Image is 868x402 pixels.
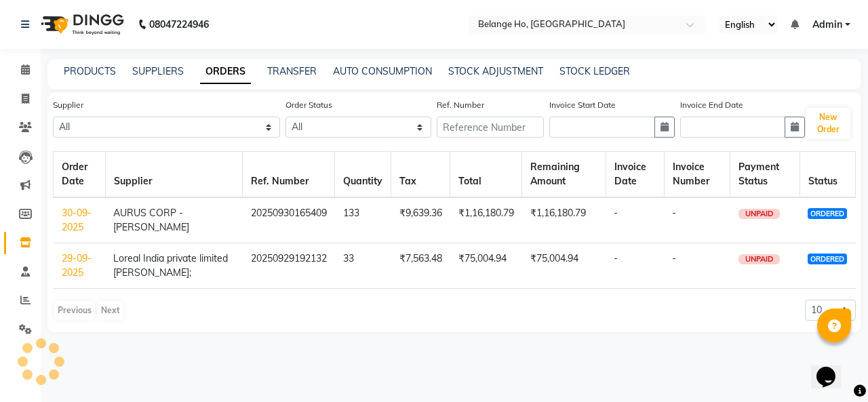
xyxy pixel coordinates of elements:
span: UNPAID [738,209,780,219]
td: AURUS CORP - [PERSON_NAME] [105,197,243,243]
td: ₹75,004.94 [450,243,522,289]
a: PRODUCTS [64,65,116,77]
td: 20250930165409 [243,197,335,243]
th: Quantity [335,152,391,198]
a: STOCK ADJUSTMENT [448,65,543,77]
th: Invoice Date [606,152,664,198]
th: Invoice Number [664,152,730,198]
b: 08047224946 [149,5,209,43]
td: 133 [335,197,391,243]
th: Tax [391,152,450,198]
td: - [606,243,664,289]
td: ₹1,16,180.79 [450,197,522,243]
th: Supplier [105,152,243,198]
input: Reference Number [437,117,544,138]
label: Invoice Start Date [549,99,616,111]
td: ₹9,639.36 [391,197,450,243]
label: Order Status [285,99,332,111]
button: New Order [806,108,850,139]
th: Payment Status [730,152,800,198]
td: ₹75,004.94 [522,243,606,289]
span: ORDERED [808,254,847,264]
a: AUTO CONSUMPTION [333,65,432,77]
span: - [672,252,676,264]
a: ORDERS [200,60,251,84]
td: 33 [335,243,391,289]
a: 29-09-2025 [62,252,92,279]
a: TRANSFER [267,65,317,77]
iframe: chat widget [811,348,854,388]
th: Total [450,152,522,198]
span: ORDERED [808,208,847,219]
span: - [672,207,676,219]
th: Status [800,152,855,198]
a: 30-09-2025 [62,207,92,233]
label: Supplier [53,99,83,111]
td: - [606,197,664,243]
img: logo [35,5,127,43]
th: Ref. Number [243,152,335,198]
td: ₹7,563.48 [391,243,450,289]
td: ₹1,16,180.79 [522,197,606,243]
th: Order Date [54,152,106,198]
span: UNPAID [738,254,780,264]
label: Invoice End Date [680,99,743,111]
td: 20250929192132 [243,243,335,289]
a: SUPPLIERS [132,65,184,77]
label: Ref. Number [437,99,484,111]
th: Remaining Amount [522,152,606,198]
span: Admin [812,18,842,32]
td: Loreal India private limited [PERSON_NAME]; [105,243,243,289]
a: STOCK LEDGER [559,65,630,77]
